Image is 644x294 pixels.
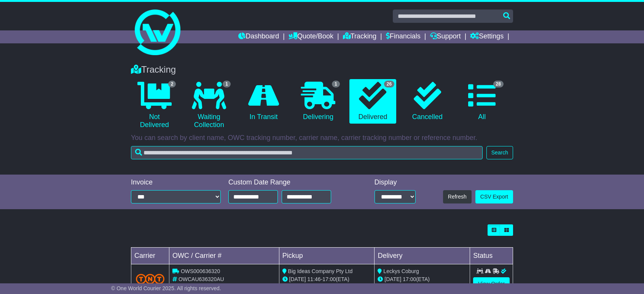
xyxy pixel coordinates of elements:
[179,276,224,282] span: OWCAU636320AU
[131,248,169,264] td: Carrier
[238,30,279,43] a: Dashboard
[430,30,461,43] a: Support
[470,248,513,264] td: Status
[493,81,504,87] span: 28
[111,285,221,291] span: © One World Courier 2025. All rights reserved.
[131,178,221,187] div: Invoice
[136,274,164,284] img: TNT_Domestic.png
[384,81,394,87] span: 26
[228,178,351,187] div: Custom Date Range
[403,276,416,282] span: 17:00
[383,268,419,274] span: Leckys Coburg
[279,248,375,264] td: Pickup
[384,276,401,282] span: [DATE]
[240,79,287,124] a: In Transit
[169,248,279,264] td: OWC / Carrier #
[168,81,176,87] span: 2
[131,79,178,132] a: 2 Not Delivered
[332,81,340,87] span: 1
[181,268,220,274] span: OWS000636320
[289,276,306,282] span: [DATE]
[282,275,371,283] div: - (ETA)
[375,178,416,187] div: Display
[378,275,467,283] div: (ETA)
[475,190,513,203] a: CSV Export
[473,277,510,291] a: View Order
[343,30,376,43] a: Tracking
[470,30,504,43] a: Settings
[349,79,396,124] a: 26 Delivered
[459,79,505,124] a: 28 All
[386,30,421,43] a: Financials
[288,268,353,274] span: Big Ideas Company Pty Ltd
[185,79,232,132] a: 1 Waiting Collection
[375,248,470,264] td: Delivery
[443,190,472,203] button: Refresh
[131,134,513,142] p: You can search by client name, OWC tracking number, carrier name, carrier tracking number or refe...
[404,79,451,124] a: Cancelled
[223,81,231,87] span: 1
[308,276,321,282] span: 11:46
[486,146,513,159] button: Search
[127,64,517,75] div: Tracking
[322,276,336,282] span: 17:00
[295,79,341,124] a: 1 Delivering
[289,30,333,43] a: Quote/Book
